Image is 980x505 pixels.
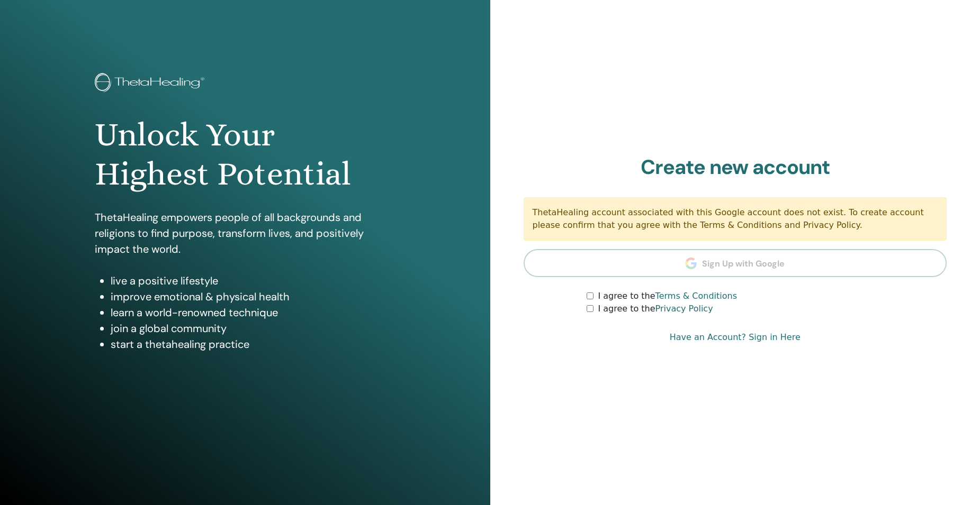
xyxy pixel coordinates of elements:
[524,155,947,180] h2: Create new account
[95,209,395,257] p: ThetaHealing empowers people of all backgrounds and religions to find purpose, transform lives, a...
[111,273,395,289] li: live a positive lifestyle
[598,290,737,302] label: I agree to the
[111,320,395,336] li: join a global community
[524,197,947,241] div: ThetaHealing account associated with this Google account does not exist. To create account please...
[670,331,801,344] a: Have an Account? Sign in Here
[95,115,395,194] h1: Unlock Your Highest Potential
[655,304,713,314] a: Privacy Policy
[111,336,395,352] li: start a thetahealing practice
[655,291,737,301] a: Terms & Conditions
[111,305,395,320] li: learn a world-renowned technique
[598,302,713,315] label: I agree to the
[111,289,395,305] li: improve emotional & physical health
